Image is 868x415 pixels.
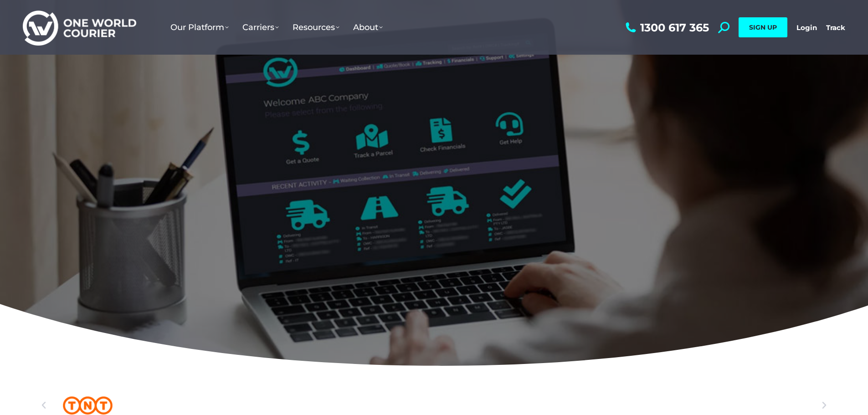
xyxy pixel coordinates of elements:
a: About [346,13,390,41]
a: 1300 617 365 [623,22,709,33]
a: Track [826,23,845,32]
span: SIGN UP [749,23,777,31]
span: Carriers [242,22,279,32]
a: Our Platform [164,13,236,41]
span: Our Platform [170,22,229,32]
a: Resources [286,13,346,41]
span: About [353,22,383,32]
a: SIGN UP [739,17,787,37]
img: One World Courier [23,9,136,46]
a: Carriers [236,13,286,41]
a: Login [796,23,817,32]
span: Resources [293,22,339,32]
